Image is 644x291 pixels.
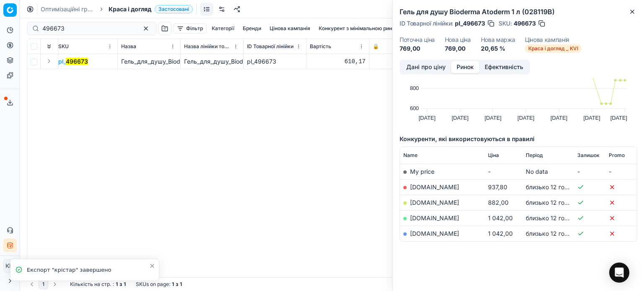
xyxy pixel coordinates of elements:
text: [DATE] [610,115,627,121]
dt: Нова ціна [445,37,471,43]
h5: Конкуренти, які використовуються в правилі [400,135,637,143]
span: My price [410,168,434,175]
span: SKU : [499,21,512,26]
span: Кількість на стр. [70,281,111,288]
span: SKUs on page : [136,281,170,288]
div: Open Intercom Messenger [609,263,629,283]
span: Назва лінійки товарів [184,43,231,50]
div: Експорт "крістар" завершено [27,266,149,274]
dt: Нова маржа [481,37,515,43]
text: [DATE] [419,115,436,121]
strong: 1 [116,281,118,288]
strong: 1 [172,281,174,288]
button: Фільтр [173,23,207,33]
td: - [574,164,605,179]
span: близько 12 годин тому [526,183,591,191]
span: 937,80 [488,183,507,191]
dd: 769,00 [400,44,435,53]
button: Expand [44,56,54,66]
span: pl_496673 [455,19,485,28]
span: Вартість [310,43,331,50]
span: SKU [58,43,69,50]
span: Краса і доглядЗастосовані [109,5,193,13]
button: Категорії [208,23,238,33]
a: [DOMAIN_NAME] [410,183,459,191]
td: - [605,164,637,179]
strong: 1 [124,281,126,288]
span: Краса і догляд _ KVI [525,44,582,53]
text: 800 [410,85,419,91]
button: pl_496673 [58,57,88,66]
span: близько 12 годин тому [526,199,591,206]
div: 610,17 [310,57,366,66]
span: Ціна [488,152,499,159]
span: КM [4,260,16,272]
dd: 20,65 % [481,44,515,53]
span: Період [526,152,543,159]
span: 1 042,00 [488,230,513,237]
button: Ефективність [479,61,529,73]
strong: з [176,281,178,288]
a: [DOMAIN_NAME] [410,230,459,237]
nav: pagination [27,279,60,289]
button: Go to next page [50,279,60,289]
h2: Гель для душу Bioderma Atoderm 1 л (028119В) [400,7,637,17]
span: 🔒 [373,43,379,50]
text: 600 [410,105,419,111]
span: ID Товарної лінійки [247,43,293,50]
span: ID Товарної лінійки : [400,21,453,26]
button: Бренди [239,23,265,33]
span: Name [403,152,418,159]
button: Конкурент з мінімальною ринковою ціною [315,23,427,33]
text: [DATE] [485,115,501,121]
dt: Цінова кампанія [525,37,582,43]
span: близько 12 годин тому [526,214,591,221]
nav: breadcrumb [41,5,193,13]
a: [DOMAIN_NAME] [410,214,459,221]
button: 1 [39,279,48,289]
span: pl_ [58,57,88,66]
button: Цінова кампанія [266,23,314,33]
span: Застосовані [155,5,193,13]
text: [DATE] [452,115,468,121]
a: Оптимізаційні групи [41,5,94,13]
dt: Поточна ціна [400,37,435,43]
td: No data [522,164,574,179]
a: [DOMAIN_NAME] [410,199,459,206]
text: [DATE] [517,115,534,121]
mark: 496673 [66,58,88,65]
strong: з [119,281,122,288]
div: Гель_для_душу_Bioderma_Atoderm_1_л_(028119В) [184,57,240,66]
span: Promo [609,152,625,159]
span: Гель_для_душу_Bioderma_Atoderm_1_л_(028119В) [121,58,261,65]
dd: 769,00 [445,44,471,53]
button: Go to previous page [27,279,37,289]
td: - [485,164,522,179]
div: : [70,281,126,288]
div: pl_496673 [247,57,303,66]
button: КM [3,259,17,273]
button: Дані про ціну [401,61,451,73]
strong: 1 [180,281,182,288]
text: [DATE] [584,115,600,121]
span: близько 12 годин тому [526,230,591,237]
button: Ринок [451,61,479,73]
span: 1 042,00 [488,214,513,221]
span: Назва [121,43,136,50]
span: 882,00 [488,199,509,206]
span: Залишок [577,152,600,159]
input: Пошук по SKU або назві [42,24,134,33]
span: Краса і догляд [109,5,151,13]
button: Close toast [147,261,157,271]
text: [DATE] [551,115,567,121]
button: Expand all [44,41,54,52]
span: 496673 [514,19,536,28]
